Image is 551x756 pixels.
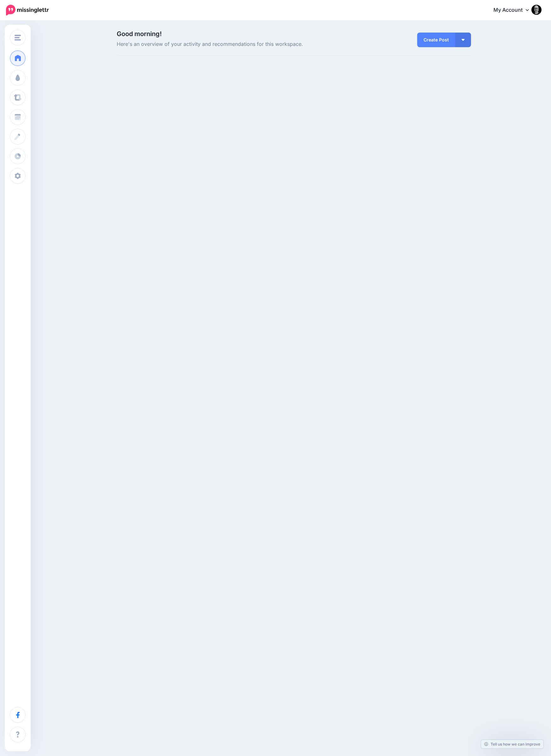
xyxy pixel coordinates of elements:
img: menu.png [15,35,21,40]
a: Create Post [417,33,455,47]
a: My Account [487,3,542,18]
span: Good morning! [117,30,162,38]
a: Tell us how we can improve [481,740,543,748]
img: arrow-down-white.png [461,39,465,41]
span: Here's an overview of your activity and recommendations for this workspace. [117,40,350,48]
img: Missinglettr [6,5,49,15]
